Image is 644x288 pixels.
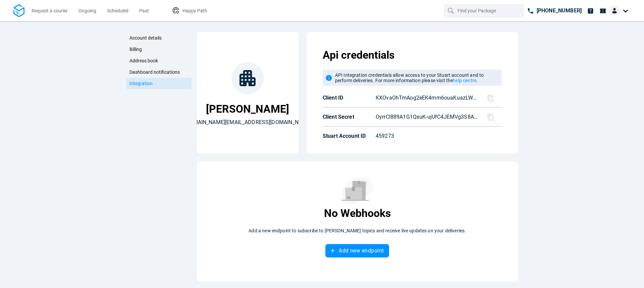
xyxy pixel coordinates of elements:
span: Account details [129,35,162,41]
input: Find your Package [458,4,512,17]
span: Dashboard notifications [129,69,180,75]
p: [PERSON_NAME] [206,102,289,116]
span: Ongoing [78,8,96,13]
span: Happy Path [182,8,207,13]
a: Billing [126,44,192,55]
span: Add new endpoint [339,248,384,253]
p: Add a new endpoint to subscribe to [PERSON_NAME] topics and receive live updates on your deliveries. [249,228,466,233]
a: Address book [126,55,192,66]
span: Past [139,8,149,13]
p: Api credentials [323,48,502,62]
p: 459273 [376,132,472,140]
a: Dashboard notifications [126,66,192,78]
p: OyrrCl889A1G1QxuK-ujUfC4JEMVg3S8A4dimOIb9-8 [376,113,479,121]
p: Stuart Account ID [323,133,373,139]
span: Billing [129,47,142,52]
button: Add new endpoint [325,244,389,257]
p: KXOvaOhTmAog2eEK4mm6ouaKuazLWzkNRefjsyJJlrU [376,94,479,102]
img: Client [609,5,620,16]
span: API Integration credentials allow access to your Stuart account and to perform deliveries. For mo... [335,72,484,83]
a: [PHONE_NUMBER] [524,4,584,17]
a: Integration [126,78,192,89]
p: No Webhooks [324,207,391,220]
img: Logo [13,4,24,17]
span: Request a courier [32,8,68,13]
span: Scheduled [107,8,128,13]
a: help centre [453,78,476,83]
img: No results found [341,178,373,205]
p: [DOMAIN_NAME][EMAIL_ADDRESS][DOMAIN_NAME] [184,118,311,126]
p: [PHONE_NUMBER] [537,7,582,15]
span: Integration [129,81,153,86]
p: Client Secret [323,114,373,120]
a: Account details [126,32,192,44]
p: Client ID [323,95,373,101]
span: Address book [129,58,158,63]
